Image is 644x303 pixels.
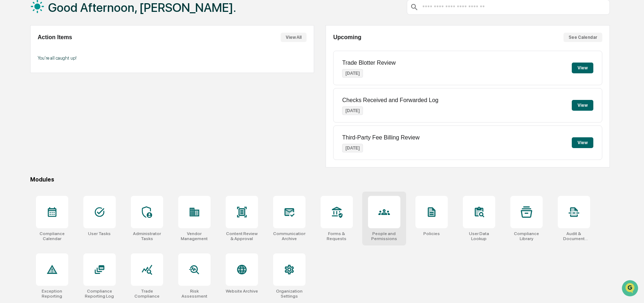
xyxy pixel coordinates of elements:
div: Compliance Calendar [36,231,68,241]
a: 🗄️Attestations [49,88,92,101]
div: Communications Archive [273,231,305,241]
div: Vendor Management [178,231,211,241]
p: [DATE] [342,144,363,152]
div: Compliance Library [510,231,543,241]
h2: Upcoming [333,34,361,41]
div: Risk Assessment [178,289,211,299]
span: Preclearance [14,91,46,98]
div: Audit & Document Logs [558,231,590,241]
div: Compliance Reporting Log [83,289,116,299]
span: Pylon [72,122,87,127]
p: [DATE] [342,69,363,78]
div: User Data Lookup [463,231,495,241]
div: 🖐️ [7,91,13,97]
div: Trade Compliance [131,289,163,299]
div: Organization Settings [273,289,305,299]
a: 🖐️Preclearance [4,88,49,101]
p: [DATE] [342,106,363,115]
div: Content Review & Approval [226,231,258,241]
h1: Good Afternoon, [PERSON_NAME]. [48,0,236,15]
p: Checks Received and Forwarded Log [342,97,438,104]
button: See Calendar [563,33,602,42]
img: 1746055101610-c473b297-6a78-478c-a979-82029cc54cd1 [7,55,20,68]
a: 🔎Data Lookup [4,101,48,114]
span: Attestations [59,91,89,98]
div: People and Permissions [368,231,400,241]
p: How can we help? [7,15,131,27]
p: Trade Blotter Review [342,60,396,66]
button: View [572,137,593,148]
button: View All [281,33,307,42]
div: Website Archive [226,289,258,294]
div: Forms & Requests [321,231,353,241]
h2: Action Items [38,34,72,41]
button: View [572,63,593,73]
iframe: Open customer support [621,279,640,299]
p: You're all caught up! [38,55,307,61]
div: Start new chat [24,55,118,62]
a: Powered byPylon [51,121,87,127]
div: Modules [30,176,610,183]
div: Administrator Tasks [131,231,163,241]
div: Policies [423,231,440,236]
div: 🔎 [7,105,13,111]
div: We're available if you need us! [24,62,91,68]
button: View [572,100,593,111]
div: Exception Reporting [36,289,68,299]
span: Data Lookup [14,104,45,111]
button: Start new chat [122,57,131,66]
div: User Tasks [88,231,111,236]
p: Third-Party Fee Billing Review [342,134,419,141]
div: 🗄️ [52,91,58,97]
